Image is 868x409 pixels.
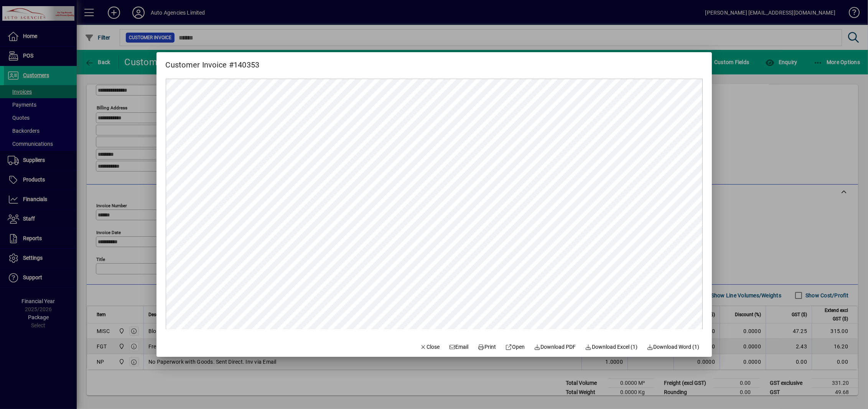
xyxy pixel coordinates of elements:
[478,343,496,351] span: Print
[506,343,525,351] span: Open
[531,340,579,354] a: Download PDF
[475,340,499,354] button: Print
[585,343,638,351] span: Download Excel (1)
[420,343,440,351] span: Close
[644,340,703,354] button: Download Word (1)
[582,340,641,354] button: Download Excel (1)
[534,343,576,351] span: Download PDF
[647,343,700,351] span: Download Word (1)
[449,343,469,351] span: Email
[446,340,472,354] button: Email
[502,340,528,354] a: Open
[156,52,269,71] h2: Customer Invoice #140353
[417,340,443,354] button: Close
